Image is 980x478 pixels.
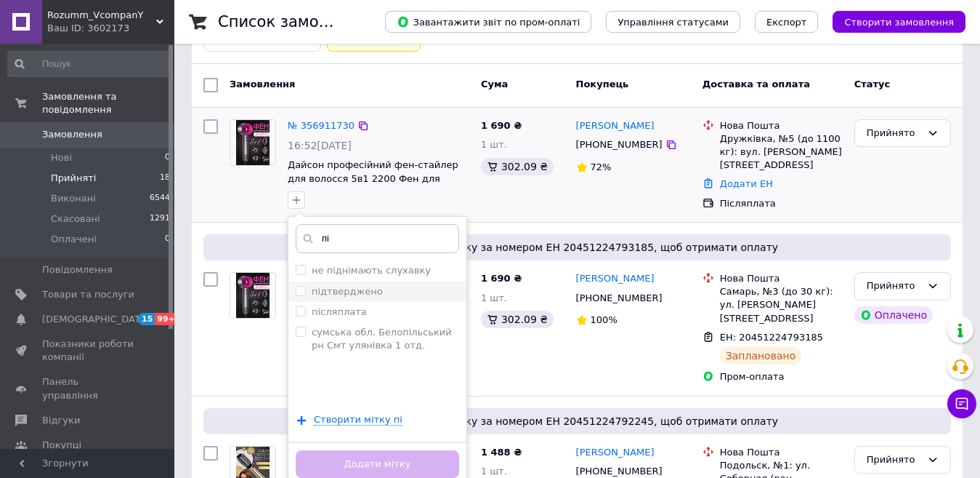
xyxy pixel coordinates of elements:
[481,292,507,303] span: 1 шт.
[155,313,179,325] span: 99+
[854,306,933,324] div: Оплачено
[617,17,729,28] span: Управління статусами
[720,446,843,459] div: Нова Пошта
[867,126,921,141] div: Прийнято
[288,120,355,131] a: № 356911730
[481,466,507,477] span: 1 шт.
[818,16,965,27] a: Створити замовлення
[833,11,965,33] button: Створити замовлення
[42,128,102,141] span: Замовлення
[42,439,81,452] span: Покупці
[312,306,367,317] label: післяплата
[312,286,383,297] label: підтверджено
[481,311,554,328] div: 302.09 ₴
[720,272,843,285] div: Нова Пошта
[236,273,269,318] img: Фото товару
[481,120,522,131] span: 1 690 ₴
[481,447,522,458] span: 1 488 ₴
[576,446,655,460] a: [PERSON_NAME]
[312,265,431,276] label: не піднімають слухавку
[947,389,976,418] button: Чат з покупцем
[720,178,773,189] a: Додати ЕН
[51,212,100,226] span: Скасовані
[160,172,170,185] span: 18
[720,332,823,343] span: ЕН: 20451224793185
[209,240,945,255] span: Надішліть посилку за номером ЕН 20451224793185, щоб отримати оплату
[51,172,96,185] span: Прийняті
[42,313,150,326] span: [DEMOGRAPHIC_DATA]
[591,162,612,172] span: 72%
[7,51,171,77] input: Пошук
[481,139,507,150] span: 1 шт.
[844,17,954,28] span: Створити замовлення
[150,192,170,205] span: 6544
[51,151,72,164] span: Нові
[481,158,554,175] div: 302.09 ₴
[236,120,269,165] img: Фото товару
[576,79,629,89] span: Покупець
[47,9,156,22] span: Rozumm_VcompanY
[606,11,740,33] button: Управління статусами
[576,272,655,286] a: [PERSON_NAME]
[288,140,352,151] span: 16:52[DATE]
[854,79,891,89] span: Статус
[288,159,458,224] a: Дайсон професійний фен-стайлер для волосся 5в1 2200 Фен для волосся з насадками dyson фен браш з ...
[42,263,113,276] span: Повідомлення
[702,79,810,89] span: Доставка та оплата
[385,11,591,33] button: Завантажити звіт по пром-оплаті
[720,197,843,210] div: Післяплата
[481,273,522,284] span: 1 690 ₴
[312,327,452,351] label: сумська обл. Белопільський рн Смт улянівка 1 отд.
[230,79,295,89] span: Замовлення
[51,192,96,205] span: Виконані
[42,288,134,301] span: Товари та послуги
[47,22,174,35] div: Ваш ID: 3602173
[296,224,459,253] input: Напишіть назву мітки
[576,119,655,133] a: [PERSON_NAME]
[720,347,802,365] div: Заплановано
[397,15,580,28] span: Завантажити звіт по пром-оплаті
[230,119,276,166] a: Фото товару
[42,414,80,427] span: Відгуки
[591,314,617,325] span: 100%
[165,151,170,164] span: 0
[218,13,365,31] h1: Список замовлень
[42,90,174,116] span: Замовлення та повідомлення
[165,233,170,246] span: 0
[573,289,665,308] div: [PHONE_NUMBER]
[230,272,276,319] a: Фото товару
[720,285,843,325] div: Самарь, №3 (до 30 кг): ул. [PERSON_NAME][STREET_ADDRESS]
[867,279,921,294] div: Прийнято
[720,370,843,383] div: Пром-оплата
[42,375,134,402] span: Панель управління
[867,453,921,468] div: Прийнято
[573,135,665,154] div: [PHONE_NUMBER]
[720,132,843,172] div: Дружківка, №5 (до 1100 кг): вул. [PERSON_NAME][STREET_ADDRESS]
[42,338,134,364] span: Показники роботи компанії
[209,414,945,429] span: Надішліть посилку за номером ЕН 20451224792245, щоб отримати оплату
[314,414,402,426] span: Створити мітку пі
[720,119,843,132] div: Нова Пошта
[481,79,508,89] span: Cума
[766,17,807,28] span: Експорт
[138,313,155,325] span: 15
[150,212,170,226] span: 1291
[755,11,819,33] button: Експорт
[51,233,97,246] span: Оплачені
